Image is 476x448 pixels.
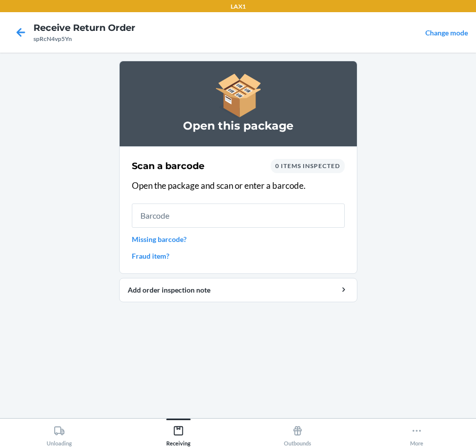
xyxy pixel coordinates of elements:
[166,421,191,446] div: Receiving
[47,421,72,446] div: Unloading
[33,34,135,44] div: spRcN4vp5Yn
[357,419,476,446] button: More
[132,179,345,192] p: Open the package and scan or enter a barcode.
[132,159,204,173] h2: Scan a barcode
[132,234,345,245] a: Missing barcode?
[410,421,423,446] div: More
[33,21,135,34] h4: Receive Return Order
[132,118,345,134] h3: Open this package
[425,28,468,37] a: Change mode
[128,284,349,295] div: Add order inspection note
[231,2,246,11] p: LAX1
[119,419,238,446] button: Receiving
[132,203,345,228] input: Barcode
[238,419,357,446] button: Outbounds
[132,251,345,261] a: Fraud item?
[119,278,357,302] button: Add order inspection note
[275,162,340,170] span: 0 items inspected
[284,421,311,446] div: Outbounds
